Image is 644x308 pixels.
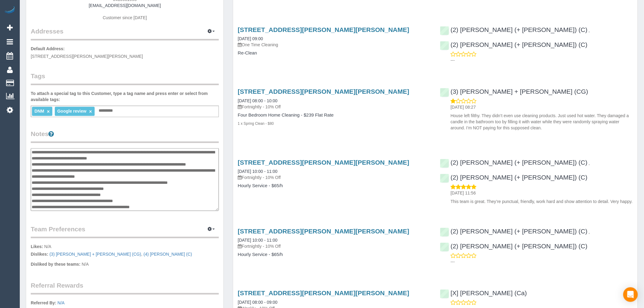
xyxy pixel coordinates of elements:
span: Google review [57,109,86,114]
a: (2) [PERSON_NAME] (+ [PERSON_NAME]) (C) [440,159,588,166]
a: × [47,109,50,114]
h4: Hourly Service - $65/h [238,252,431,257]
label: Likes: [31,243,43,250]
h4: Four Bedroom Home Cleaning - $239 Flat Rate [238,113,431,118]
a: (4) [PERSON_NAME] (C) [144,252,192,257]
a: [DATE] 08:00 - 10:00 [238,98,277,103]
a: (2) [PERSON_NAME] (+ [PERSON_NAME]) (C) [440,26,588,33]
a: [DATE] 10:00 - 11:00 [238,169,277,174]
a: [STREET_ADDRESS][PERSON_NAME][PERSON_NAME] [238,26,409,33]
div: Open Intercom Messenger [623,287,638,302]
label: To attach a special tag to this Customer, type a tag name and press enter or select from availabl... [31,90,219,103]
a: (2) [PERSON_NAME] (+ [PERSON_NAME]) (C) [440,41,588,48]
a: [DATE] 08:00 - 09:00 [238,300,277,305]
legend: Tags [31,72,219,85]
h4: Re-Clean [238,51,431,56]
span: , [49,252,142,257]
a: N/A [58,300,65,305]
a: [X] [PERSON_NAME] (Ca) [440,289,527,296]
p: [DATE] 11:56 [451,190,633,196]
span: , [589,28,590,33]
a: (3) [PERSON_NAME] + [PERSON_NAME] (CG) [440,88,588,95]
legend: Notes [31,129,219,143]
a: × [89,109,92,114]
a: (2) [PERSON_NAME] (+ [PERSON_NAME]) (C) [440,228,588,235]
a: [STREET_ADDRESS][PERSON_NAME][PERSON_NAME] [238,159,409,166]
a: (3) [PERSON_NAME] + [PERSON_NAME] (CG) [49,252,141,257]
span: , [589,161,590,166]
label: Default Address: [31,46,65,52]
p: Fortnightly - 10% Off [238,104,431,110]
span: N/A [82,262,89,267]
p: --- [451,259,633,265]
img: Automaid Logo [4,6,16,15]
span: Customer since [DATE] [103,15,147,20]
label: Referred By: [31,300,56,306]
span: [STREET_ADDRESS][PERSON_NAME][PERSON_NAME] [31,54,143,59]
a: [STREET_ADDRESS][PERSON_NAME][PERSON_NAME] [238,228,409,235]
label: Disliked by these teams: [31,261,80,267]
a: [DATE] 10:00 - 11:00 [238,238,277,243]
label: Dislikes: [31,251,48,257]
a: (2) [PERSON_NAME] (+ [PERSON_NAME]) (C) [440,174,588,181]
p: This team is great. They’re punctual, friendly, work hard and show attention to detail. Very happy. [451,198,633,205]
legend: Team Preferences [31,225,219,238]
p: Fortnightly - 10% Off [238,243,431,249]
p: [DATE] 08:27 [451,104,633,110]
a: (2) [PERSON_NAME] (+ [PERSON_NAME]) (C) [440,243,588,250]
p: --- [451,57,633,63]
span: N/A [44,244,51,249]
a: [EMAIL_ADDRESS][DOMAIN_NAME] [89,3,161,8]
h4: Hourly Service - $65/h [238,183,431,188]
p: One Time Cleaning [238,42,431,48]
a: [STREET_ADDRESS][PERSON_NAME][PERSON_NAME] [238,289,409,296]
p: Fortnightly - 10% Off [238,174,431,180]
a: [DATE] 09:00 [238,36,263,41]
a: [STREET_ADDRESS][PERSON_NAME][PERSON_NAME] [238,88,409,95]
p: House left filthy. They didn’t even use cleaning products. Just used hot water. They damaged a ca... [451,113,633,131]
span: , [589,229,590,234]
small: 1 x Spring Clean - $80 [238,121,274,126]
legend: Referral Rewards [31,281,219,295]
span: DNM [34,109,44,114]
